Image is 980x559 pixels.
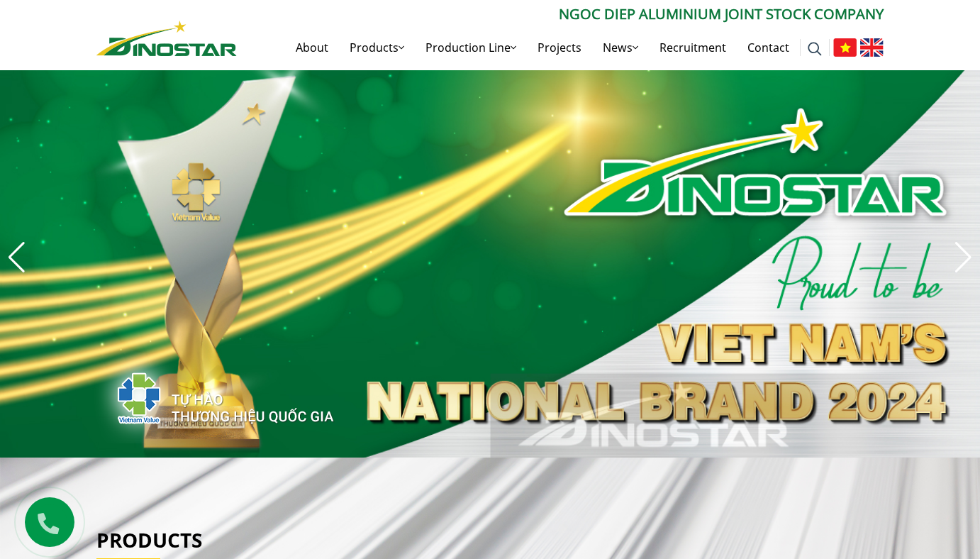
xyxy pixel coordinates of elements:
div: Next slide [954,242,973,273]
a: News [592,25,649,70]
a: About [285,25,339,70]
a: Recruitment [649,25,737,70]
img: English [860,38,884,57]
a: Products [339,25,415,70]
img: search [808,42,822,56]
img: thqg [75,347,336,443]
p: Ngoc Diep Aluminium Joint Stock Company [237,4,884,25]
img: Tiếng Việt [833,38,857,57]
a: Production Line [415,25,527,70]
a: Projects [527,25,592,70]
a: Nhôm Dinostar [96,18,237,55]
a: Contact [737,25,800,70]
div: Previous slide [7,242,26,273]
img: Nhôm Dinostar [96,21,237,56]
a: Products [96,526,202,553]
